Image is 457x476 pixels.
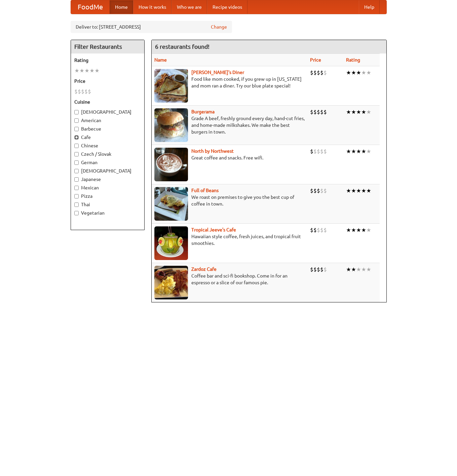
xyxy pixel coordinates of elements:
[74,152,79,156] input: Czech / Slovak
[71,21,232,33] div: Deliver to: [STREET_ADDRESS]
[356,108,361,116] li: ★
[361,187,366,194] li: ★
[313,266,317,273] li: $
[74,117,141,124] label: American
[74,125,141,132] label: Barbecue
[346,187,351,194] li: ★
[366,226,371,234] li: ★
[154,233,305,247] p: Hawaiian style coffee, fresh juices, and tropical fruit smoothies.
[317,69,320,76] li: $
[351,148,356,155] li: ★
[191,148,234,154] a: North by Northwest
[346,148,351,155] li: ★
[133,0,172,14] a: How it works
[74,127,79,131] input: Barbecue
[346,108,351,116] li: ★
[84,67,89,74] li: ★
[366,69,371,76] li: ★
[74,168,141,174] label: [DEMOGRAPHIC_DATA]
[154,272,305,286] p: Coffee bar and sci-fi bookshop. Come in for an espresso or a slice of our famous pie.
[356,69,361,76] li: ★
[207,0,247,14] a: Recipe videos
[172,0,207,14] a: Who we are
[356,148,361,155] li: ★
[74,169,79,173] input: [DEMOGRAPHIC_DATA]
[317,187,320,194] li: $
[366,266,371,273] li: ★
[317,226,320,234] li: $
[74,109,141,115] label: [DEMOGRAPHIC_DATA]
[191,188,219,193] a: Full of Beans
[155,43,210,50] ng-pluralize: 6 restaurants found!
[320,148,323,155] li: $
[366,187,371,194] li: ★
[323,226,327,234] li: $
[154,266,188,299] img: zardoz.jpg
[351,226,356,234] li: ★
[74,151,141,157] label: Czech / Slovak
[74,134,141,141] label: Cafe
[74,177,79,182] input: Japanese
[78,88,81,95] li: $
[74,159,141,166] label: German
[317,266,320,273] li: $
[351,187,356,194] li: ★
[323,187,327,194] li: $
[154,187,188,221] img: beans.jpg
[346,69,351,76] li: ★
[154,76,305,89] p: Food like mom cooked, if you grew up in [US_STATE] and mom ran a diner. Try our blue plate special!
[74,57,141,64] h5: Rating
[74,142,141,149] label: Chinese
[74,210,141,216] label: Vegetarian
[211,24,227,30] a: Change
[191,227,236,232] b: Tropical Jeeve's Cafe
[74,118,79,123] input: American
[81,88,84,95] li: $
[74,186,79,190] input: Mexican
[366,108,371,116] li: ★
[74,110,79,114] input: [DEMOGRAPHIC_DATA]
[154,194,305,207] p: We roast on premises to give you the best cup of coffee in town.
[74,99,141,105] h5: Cuisine
[191,109,215,114] a: Burgerama
[74,144,79,148] input: Chinese
[110,0,133,14] a: Home
[346,266,351,273] li: ★
[310,69,313,76] li: $
[74,88,78,95] li: $
[361,266,366,273] li: ★
[323,148,327,155] li: $
[191,70,244,75] a: [PERSON_NAME]'s Diner
[74,184,141,191] label: Mexican
[317,108,320,116] li: $
[74,176,141,183] label: Japanese
[154,148,188,181] img: north.jpg
[351,69,356,76] li: ★
[320,226,323,234] li: $
[74,201,141,208] label: Thai
[351,266,356,273] li: ★
[154,154,305,161] p: Great coffee and snacks. Free wifi.
[317,148,320,155] li: $
[310,108,313,116] li: $
[88,88,91,95] li: $
[361,226,366,234] li: ★
[310,266,313,273] li: $
[323,69,327,76] li: $
[320,266,323,273] li: $
[313,69,317,76] li: $
[74,78,141,84] h5: Price
[356,266,361,273] li: ★
[359,0,380,14] a: Help
[313,108,317,116] li: $
[154,115,305,135] p: Grade A beef, freshly ground every day, hand-cut fries, and home-made milkshakes. We make the bes...
[346,57,360,63] a: Rating
[366,148,371,155] li: ★
[89,67,94,74] li: ★
[74,194,79,198] input: Pizza
[351,108,356,116] li: ★
[356,226,361,234] li: ★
